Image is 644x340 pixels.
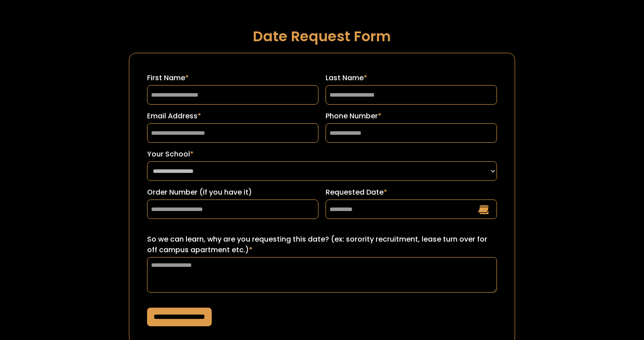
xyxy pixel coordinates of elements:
label: Email Address [147,111,318,121]
label: Phone Number [326,111,497,121]
label: So we can learn, why are you requesting this date? (ex: sorority recruitment, lease turn over for... [147,234,497,255]
label: Your School [147,149,497,160]
label: First Name [147,73,318,83]
h1: Date Request Form [129,28,515,44]
label: Requested Date [326,187,497,198]
label: Last Name [326,73,497,83]
label: Order Number (if you have it) [147,187,318,198]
